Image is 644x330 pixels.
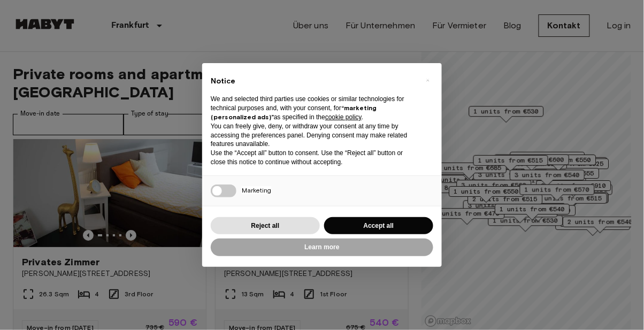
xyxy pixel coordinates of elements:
a: cookie policy [325,113,362,121]
button: Learn more [211,239,433,256]
button: Reject all [211,217,320,235]
h2: Notice [211,76,416,87]
span: × [426,74,430,87]
p: We and selected third parties use cookies or similar technologies for technical purposes and, wit... [211,95,416,121]
button: Close this notice [419,72,436,89]
strong: “marketing (personalized ads)” [211,104,377,121]
p: You can freely give, deny, or withdraw your consent at any time by accessing the preferences pane... [211,122,416,149]
p: Use the “Accept all” button to consent. Use the “Reject all” button or close this notice to conti... [211,149,416,167]
button: Accept all [324,217,433,235]
span: Marketing [242,186,271,194]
